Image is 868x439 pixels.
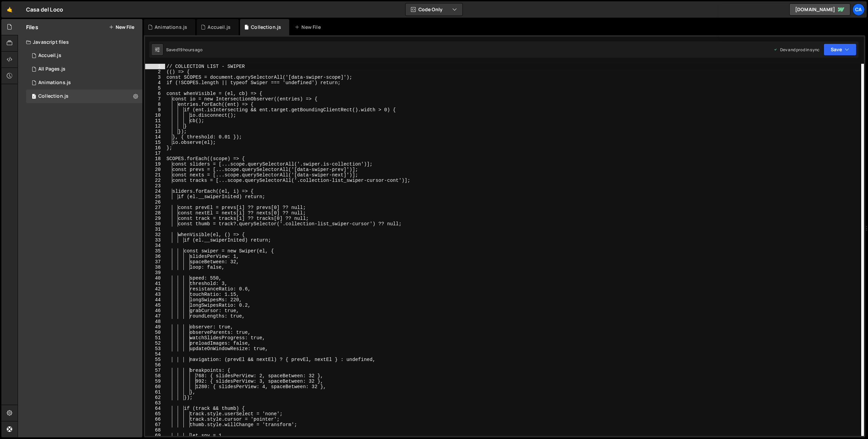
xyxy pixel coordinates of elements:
div: 62 [145,395,165,400]
div: 3 [145,75,165,80]
div: Saved [166,47,202,53]
div: 54 [145,351,165,357]
div: 28 [145,210,165,216]
div: 26 [145,199,165,205]
div: 17 [145,151,165,156]
div: 27 [145,205,165,210]
div: 8 [145,102,165,107]
div: 11 [145,118,165,123]
div: 60 [145,384,165,389]
div: 21 [145,172,165,178]
div: 36 [145,254,165,259]
div: 2 [145,69,165,75]
div: 37 [145,259,165,265]
div: 29 [145,216,165,221]
div: 67 [145,422,165,427]
div: 55 [145,357,165,362]
div: Animations.js [155,24,187,31]
div: 19 [145,161,165,167]
a: 🤙 [1,1,18,18]
div: 35 [145,248,165,254]
div: 44 [145,297,165,303]
div: 33 [145,237,165,243]
div: 64 [145,406,165,411]
div: 66 [145,417,165,422]
div: 19 hours ago [178,47,202,53]
div: 24 [145,189,165,194]
div: 34 [145,243,165,248]
button: Save [824,43,856,56]
div: 53 [145,346,165,351]
div: 12 [145,123,165,129]
div: 46 [145,308,165,313]
div: All Pages.js [38,66,65,72]
div: 48 [145,319,165,324]
div: 4 [145,80,165,85]
div: 9 [145,107,165,113]
button: Code Only [406,3,462,16]
div: 42 [145,286,165,292]
div: 41 [145,281,165,286]
div: Accueil.js [38,53,61,59]
div: 16791/46116.js [26,90,142,103]
div: 49 [145,324,165,330]
div: 59 [145,379,165,384]
div: 57 [145,368,165,373]
div: Dev and prod in sync [773,47,820,53]
div: 68 [145,427,165,433]
div: 16791/45941.js [26,49,142,62]
div: 40 [145,275,165,281]
button: New File [109,24,134,30]
div: 5 [145,85,165,91]
div: 31 [145,227,165,232]
div: 39 [145,270,165,275]
div: 15 [145,140,165,145]
div: 63 [145,400,165,406]
div: 45 [145,303,165,308]
div: 1 [145,64,165,69]
div: Collection.js [38,93,68,99]
div: 69 [145,433,165,438]
div: Javascript files [18,35,142,49]
div: 14 [145,134,165,140]
div: 16791/45882.js [26,62,142,76]
div: 32 [145,232,165,237]
div: 16791/46000.js [26,76,142,90]
div: 65 [145,411,165,417]
div: 16 [145,145,165,151]
div: 56 [145,362,165,368]
div: 10 [145,113,165,118]
div: 47 [145,313,165,319]
div: 20 [145,167,165,172]
div: 30 [145,221,165,227]
div: Accueil.js [208,24,231,31]
div: 7 [145,96,165,102]
div: 43 [145,292,165,297]
div: 52 [145,341,165,346]
div: 61 [145,389,165,395]
div: 22 [145,178,165,183]
div: 23 [145,183,165,189]
h2: Files [26,23,38,31]
div: 18 [145,156,165,161]
div: Animations.js [38,80,71,86]
div: 25 [145,194,165,199]
span: 1 [32,94,36,100]
div: 38 [145,265,165,270]
div: 58 [145,373,165,379]
div: 13 [145,129,165,134]
div: Casa del Loco [26,5,63,14]
div: 50 [145,330,165,335]
div: 51 [145,335,165,341]
div: New File [295,24,323,31]
div: 6 [145,91,165,96]
div: Collection.js [251,24,281,31]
